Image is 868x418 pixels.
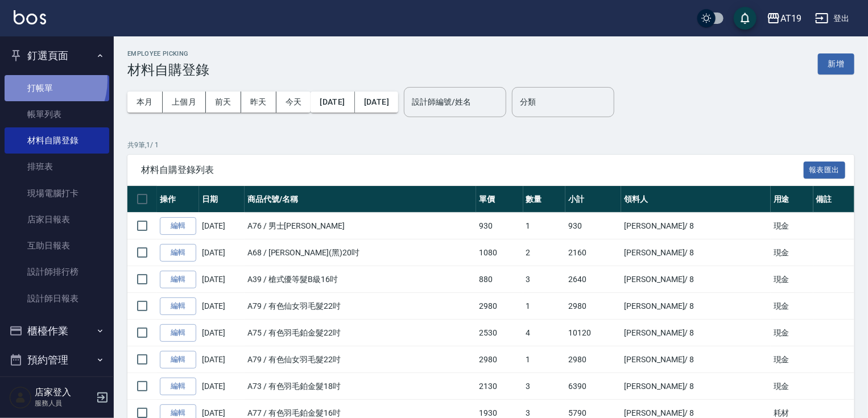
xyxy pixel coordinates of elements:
[276,92,311,113] button: 今天
[245,373,476,400] td: A73 / 有色羽毛鉑金髮18吋
[523,186,566,213] th: 數量
[199,293,245,320] td: [DATE]
[5,180,109,206] a: 現場電腦打卡
[206,92,241,113] button: 前天
[5,127,109,154] a: 材料自購登錄
[35,398,93,408] p: 服務人員
[245,239,476,266] td: A68 / [PERSON_NAME](黑)20吋
[160,297,196,315] a: 編輯
[621,239,770,266] td: [PERSON_NAME] / 8
[245,186,476,213] th: 商品代號/名稱
[5,101,109,127] a: 帳單列表
[565,186,621,213] th: 小計
[523,266,566,293] td: 3
[245,346,476,373] td: A79 / 有色仙女羽毛髮22吋
[621,373,770,400] td: [PERSON_NAME] / 8
[804,164,846,175] a: 報表匯出
[199,213,245,239] td: [DATE]
[523,239,566,266] td: 2
[780,11,801,26] div: AT19
[157,186,199,213] th: 操作
[771,239,813,266] td: 現金
[476,320,523,346] td: 2530
[5,206,109,233] a: 店家日報表
[476,213,523,239] td: 930
[771,373,813,400] td: 現金
[818,58,854,69] a: 新增
[621,266,770,293] td: [PERSON_NAME] / 8
[771,293,813,320] td: 現金
[621,293,770,320] td: [PERSON_NAME] / 8
[621,186,770,213] th: 領料人
[127,50,209,57] h2: Employee Picking
[199,373,245,400] td: [DATE]
[245,213,476,239] td: A76 / 男士[PERSON_NAME]
[160,244,196,262] a: 編輯
[811,8,854,29] button: 登出
[5,345,109,375] button: 預約管理
[160,351,196,369] a: 編輯
[241,92,276,113] button: 昨天
[818,53,854,75] button: 新增
[523,213,566,239] td: 1
[565,213,621,239] td: 930
[771,213,813,239] td: 現金
[5,41,109,71] button: 釘選頁面
[5,259,109,285] a: 設計師排行榜
[141,164,804,176] span: 材料自購登錄列表
[160,217,196,235] a: 編輯
[245,320,476,346] td: A75 / 有色羽毛鉑金髮22吋
[160,324,196,342] a: 編輯
[163,92,206,113] button: 上個月
[523,346,566,373] td: 1
[813,186,856,213] th: 備註
[127,62,209,78] h3: 材料自購登錄
[476,373,523,400] td: 2130
[804,162,846,179] button: 報表匯出
[771,346,813,373] td: 現金
[476,266,523,293] td: 880
[245,266,476,293] td: A39 / 槍式優等髮B級16吋
[734,7,757,30] button: save
[199,320,245,346] td: [DATE]
[5,375,109,404] button: 報表及分析
[523,320,566,346] td: 4
[14,10,46,24] img: Logo
[476,346,523,373] td: 2980
[476,239,523,266] td: 1080
[565,346,621,373] td: 2980
[199,346,245,373] td: [DATE]
[565,266,621,293] td: 2640
[565,320,621,346] td: 10120
[199,239,245,266] td: [DATE]
[476,186,523,213] th: 單價
[160,378,196,395] a: 編輯
[5,285,109,312] a: 設計師日報表
[771,266,813,293] td: 現金
[127,92,163,113] button: 本月
[160,271,196,288] a: 編輯
[771,320,813,346] td: 現金
[245,293,476,320] td: A79 / 有色仙女羽毛髮22吋
[565,373,621,400] td: 6390
[35,387,93,398] h5: 店家登入
[355,92,398,113] button: [DATE]
[127,140,854,150] p: 共 9 筆, 1 / 1
[5,75,109,101] a: 打帳單
[199,186,245,213] th: 日期
[199,266,245,293] td: [DATE]
[476,293,523,320] td: 2980
[5,316,109,346] button: 櫃檯作業
[311,92,354,113] button: [DATE]
[621,320,770,346] td: [PERSON_NAME] / 8
[565,239,621,266] td: 2160
[621,346,770,373] td: [PERSON_NAME] / 8
[762,7,806,30] button: AT19
[621,213,770,239] td: [PERSON_NAME] / 8
[771,186,813,213] th: 用途
[565,293,621,320] td: 2980
[5,233,109,259] a: 互助日報表
[9,386,32,409] img: Person
[523,373,566,400] td: 3
[523,293,566,320] td: 1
